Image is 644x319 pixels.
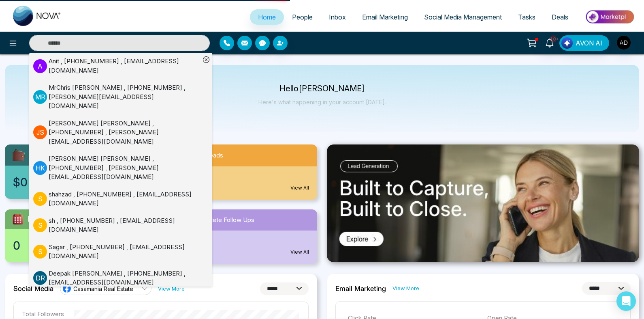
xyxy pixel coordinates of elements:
[33,161,47,175] p: H K
[258,99,386,106] p: Here's what happening in your account [DATE].
[33,245,47,259] p: S
[329,13,346,21] span: Inbox
[161,209,322,264] a: Incomplete Follow Ups37View All
[49,216,200,235] div: sh , [PHONE_NUMBER] , [EMAIL_ADDRESS][DOMAIN_NAME]
[354,9,416,25] a: Email Marketing
[33,59,47,73] p: A
[424,13,502,21] span: Social Media Management
[518,13,535,21] span: Tasks
[250,9,284,25] a: Home
[559,35,609,51] button: AVON AI
[552,13,568,21] span: Deals
[33,90,47,104] p: M R
[510,9,544,25] a: Tasks
[33,125,47,139] p: J S
[392,285,419,292] a: View More
[327,144,639,262] img: .
[290,184,309,192] a: View All
[49,243,200,261] div: Sagar , [PHONE_NUMBER] , [EMAIL_ADDRESS][DOMAIN_NAME]
[49,57,200,75] div: Anit , [PHONE_NUMBER] , [EMAIL_ADDRESS][DOMAIN_NAME]
[73,285,133,293] span: Casamania Real Estate
[617,36,631,50] img: User Avatar
[49,190,200,208] div: shahzad , [PHONE_NUMBER] , [EMAIL_ADDRESS][DOMAIN_NAME]
[13,237,20,254] span: 0
[13,6,62,26] img: Nova CRM Logo
[284,9,321,25] a: People
[49,269,200,287] div: Deepak [PERSON_NAME] , [PHONE_NUMBER] , [EMAIL_ADDRESS][DOMAIN_NAME]
[158,285,185,293] a: View More
[190,216,254,225] span: Incomplete Follow Ups
[49,154,200,182] div: [PERSON_NAME] [PERSON_NAME] , [PHONE_NUMBER] , [PERSON_NAME][EMAIL_ADDRESS][DOMAIN_NAME]
[540,35,559,50] a: 10+
[416,9,510,25] a: Social Media Management
[11,148,26,162] img: availableCredit.svg
[161,144,322,200] a: New Leads3View All
[335,285,386,293] h2: Email Marketing
[13,174,28,191] span: $0
[616,291,636,311] div: Open Intercom Messenger
[580,8,639,26] img: Market-place.gif
[362,13,408,21] span: Email Marketing
[561,37,573,49] img: Lead Flow
[321,9,354,25] a: Inbox
[576,38,602,48] span: AVON AI
[28,215,63,224] span: [DATE] Task
[33,271,47,285] p: D R
[49,119,200,147] div: [PERSON_NAME] [PERSON_NAME] , [PHONE_NUMBER] , [PERSON_NAME][EMAIL_ADDRESS][DOMAIN_NAME]
[258,13,276,21] span: Home
[22,310,64,318] p: Total Followers
[544,9,576,25] a: Deals
[11,213,24,226] img: todayTask.svg
[292,13,313,21] span: People
[33,218,47,232] p: s
[49,83,200,111] div: MrChris [PERSON_NAME] , [PHONE_NUMBER] , [PERSON_NAME][EMAIL_ADDRESS][DOMAIN_NAME]
[258,85,386,92] p: Hello [PERSON_NAME]
[290,248,309,256] a: View All
[33,192,47,206] p: s
[550,35,557,43] span: 10+
[13,285,53,293] h2: Social Media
